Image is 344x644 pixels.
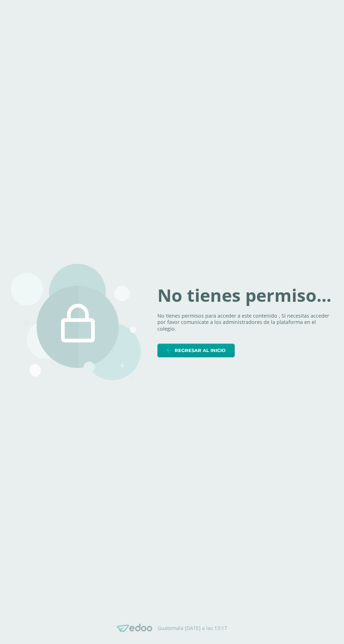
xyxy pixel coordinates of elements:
img: 403.png [11,264,141,380]
span: Regresar al inicio [175,344,226,357]
p: No tienes permisos para acceder a este contenido , Si necesitas acceder por favor comunicate a lo... [157,313,334,332]
img: Edoo [117,624,152,632]
a: Regresar al inicio [157,344,235,357]
h1: No tienes permiso... [157,287,334,304]
p: Guatemala [DATE] a las 13:17 [158,625,227,631]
